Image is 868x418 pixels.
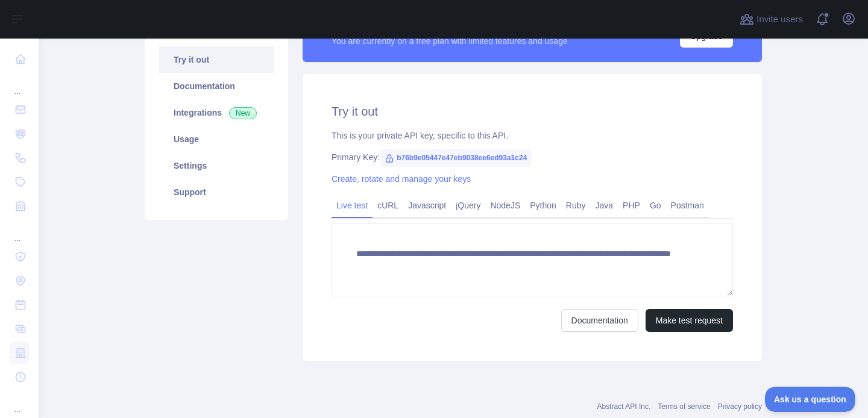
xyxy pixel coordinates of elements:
[373,196,403,215] a: cURL
[618,196,645,215] a: PHP
[159,73,274,99] a: Documentation
[10,72,29,96] div: ...
[645,196,666,215] a: Go
[332,151,733,163] div: Primary Key:
[561,309,638,332] a: Documentation
[658,402,710,411] a: Terms of service
[159,152,274,179] a: Settings
[591,196,618,215] a: Java
[332,103,733,120] h2: Try it out
[159,46,274,73] a: Try it out
[765,387,856,412] iframe: Toggle Customer Support
[229,107,257,119] span: New
[332,129,733,142] div: This is your private API key, specific to this API.
[451,196,485,215] a: jQuery
[485,196,525,215] a: NodeJS
[737,10,805,29] button: Invite users
[159,179,274,205] a: Support
[525,196,561,215] a: Python
[332,196,373,215] a: Live test
[159,99,274,126] a: Integrations New
[380,149,532,167] span: b76b9e05447e47eb9038ee6ed93a1c24
[561,196,591,215] a: Ruby
[646,309,733,332] button: Make test request
[756,13,803,27] span: Invite users
[10,219,29,243] div: ...
[159,126,274,152] a: Usage
[666,196,709,215] a: Postman
[332,174,471,184] a: Create, rotate and manage your keys
[332,35,568,47] div: You are currently on a free plan with limited features and usage
[403,196,451,215] a: Javascript
[10,390,29,414] div: ...
[718,402,762,411] a: Privacy policy
[597,402,651,411] a: Abstract API Inc.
